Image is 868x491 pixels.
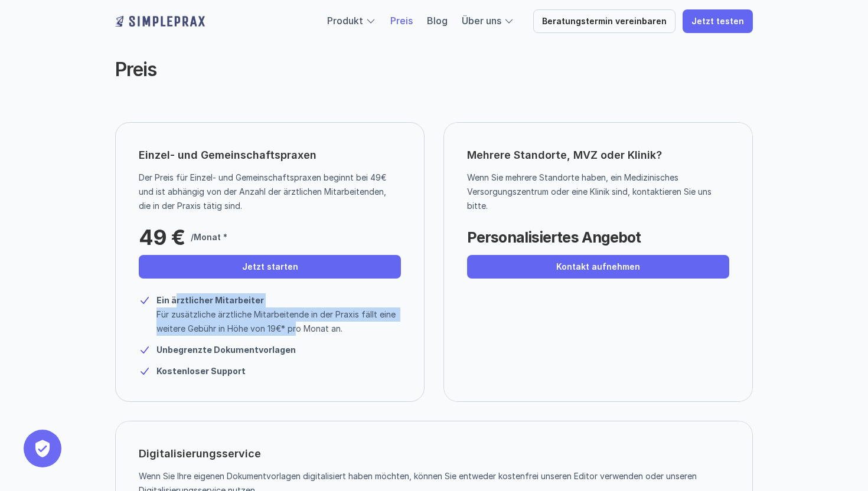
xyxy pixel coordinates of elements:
[533,9,676,33] a: Beratungstermin vereinbaren
[691,17,744,27] p: Jetzt testen
[327,15,363,27] a: Produkt
[156,295,264,305] strong: Ein ärztlicher Mitarbeiter
[156,307,401,336] p: Für zusätzliche ärztliche Mitarbeitende in der Praxis fällt eine weitere Gebühr in Höhe von 19€* ...
[467,255,729,279] a: Kontakt aufnehmen
[427,15,448,27] a: Blog
[139,444,261,463] p: Digitalisierungsservice
[556,262,640,272] p: Kontakt aufnehmen
[683,9,753,33] a: Jetzt testen
[139,171,392,213] p: Der Preis für Einzel- und Gemeinschaftspraxen beginnt bei 49€ und ist abhängig von der Anzahl der...
[191,230,227,244] p: /Monat *
[242,262,298,272] p: Jetzt starten
[156,366,246,376] strong: Kostenloser Support
[156,345,296,355] strong: Unbegrenzte Dokumentvorlagen
[139,146,316,165] p: Einzel- und Gemeinschaftspraxen
[467,171,720,213] p: Wenn Sie mehrere Standorte haben, ein Medizinisches Versorgungszentrum oder eine Klinik sind, kon...
[390,15,413,27] a: Preis
[115,58,558,81] h2: Preis
[467,146,729,165] p: Mehrere Standorte, MVZ oder Klinik?
[467,225,641,249] p: Personalisiertes Angebot
[542,17,667,27] p: Beratungstermin vereinbaren
[462,15,501,27] a: Über uns
[139,225,185,249] p: 49 €
[139,255,401,279] a: Jetzt starten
